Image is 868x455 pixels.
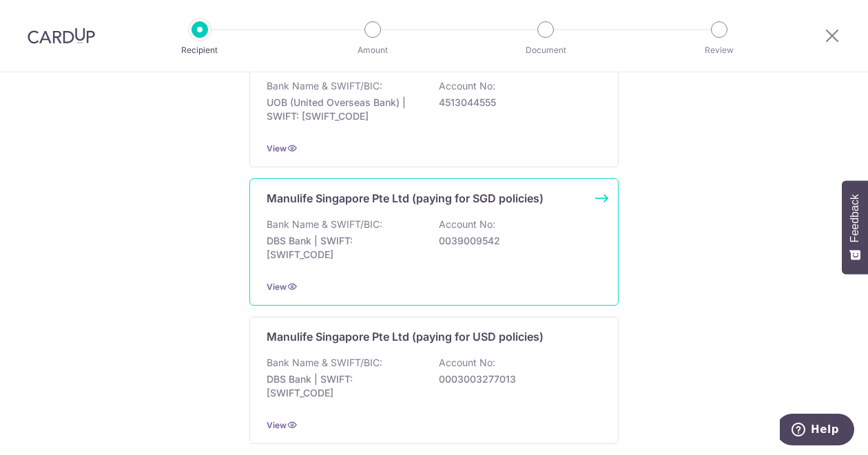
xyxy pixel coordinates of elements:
[439,79,495,93] p: Account No:
[267,282,287,292] a: View
[439,96,593,109] p: 4513044555
[267,328,544,345] p: Manulife Singapore Pte Ltd (paying for USD policies)
[322,43,424,57] p: Amount
[267,143,287,154] a: View
[267,190,544,207] p: Manulife Singapore Pte Ltd (paying for SGD policies)
[267,356,382,370] p: Bank Name & SWIFT/BIC:
[842,180,868,274] button: Feedback - Show survey
[780,414,854,448] iframe: Opens a widget where you can find more information
[439,356,495,370] p: Account No:
[267,96,421,123] p: UOB (United Overseas Bank) | SWIFT: [SWIFT_CODE]
[267,372,421,400] p: DBS Bank | SWIFT: [SWIFT_CODE]
[439,218,495,231] p: Account No:
[149,43,251,57] p: Recipient
[28,28,95,44] img: CardUp
[267,218,382,231] p: Bank Name & SWIFT/BIC:
[267,234,421,262] p: DBS Bank | SWIFT: [SWIFT_CODE]
[849,194,861,242] span: Feedback
[495,43,597,57] p: Document
[267,420,287,430] a: View
[439,234,593,248] p: 0039009542
[267,79,382,93] p: Bank Name & SWIFT/BIC:
[439,372,593,386] p: 0003003277013
[668,43,770,57] p: Review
